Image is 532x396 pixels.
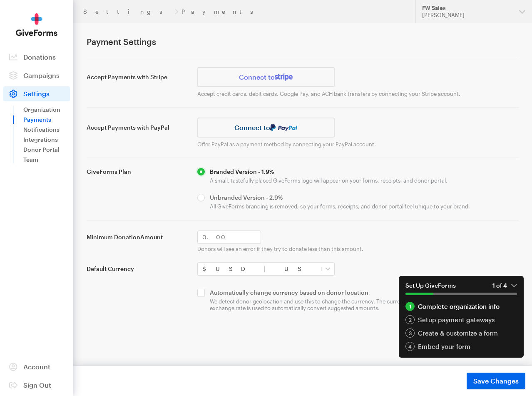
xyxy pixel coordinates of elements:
div: Complete organization info [405,302,517,311]
a: Campaigns [3,68,70,83]
input: 0.00 [197,231,261,244]
h1: Payment Settings [87,37,519,47]
p: Accept credit cards, debit cards, Google Pay, and ACH bank transfers by connecting your Stripe ac... [197,90,519,97]
img: paypal-036f5ec2d493c1c70c99b98eb3a666241af203a93f3fc3b8b64316794b4dcd3f.svg [270,124,298,131]
a: Connect to [197,67,335,87]
a: Settings [83,8,172,15]
img: stripe-07469f1003232ad58a8838275b02f7af1ac9ba95304e10fa954b414cd571f63b.svg [275,73,293,81]
a: 2 Setup payment gateways [405,315,517,324]
a: Notifications [23,125,70,135]
a: Team [23,155,70,165]
a: Sign Out [3,378,70,393]
span: Sign Out [23,381,51,389]
p: Offer PayPal as a payment method by connecting your PayPal account. [197,141,519,148]
div: Setup payment gateways [405,315,517,324]
span: Campaigns [23,71,60,79]
div: [PERSON_NAME] [422,12,512,19]
div: 4 [405,342,415,351]
div: Embed your form [405,342,517,351]
a: 1 Complete organization info [405,302,517,311]
span: Amount [140,233,163,241]
button: Set Up GiveForms1 of 4 [399,276,524,302]
div: 2 [405,315,415,324]
label: Accept Payments with PayPal [87,124,187,131]
span: Settings [23,90,50,98]
a: Organization [23,105,70,115]
span: Save Changes [473,376,519,386]
div: 3 [405,328,415,338]
span: Donations [23,53,56,61]
a: Settings [3,86,70,101]
img: GiveForms [16,13,57,36]
div: 1 [405,302,415,311]
div: FW Sales [422,5,512,12]
a: Donations [3,50,70,65]
p: Donors will see an error if they try to donate less than this amount. [197,246,519,252]
span: Account [23,363,50,371]
label: Minimum Donation [87,233,187,241]
a: Integrations [23,135,70,145]
em: 1 of 4 [492,282,517,289]
a: 4 Embed your form [405,342,517,351]
label: Accept Payments with Stripe [87,73,187,81]
a: Connect to [197,118,335,138]
a: Account [3,359,70,374]
a: Payments [23,115,70,125]
div: Create & customize a form [405,328,517,338]
a: Donor Portal [23,145,70,155]
a: 3 Create & customize a form [405,328,517,338]
button: Save Changes [467,373,525,389]
label: GiveForms Plan [87,168,187,175]
label: Default Currency [87,265,187,273]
